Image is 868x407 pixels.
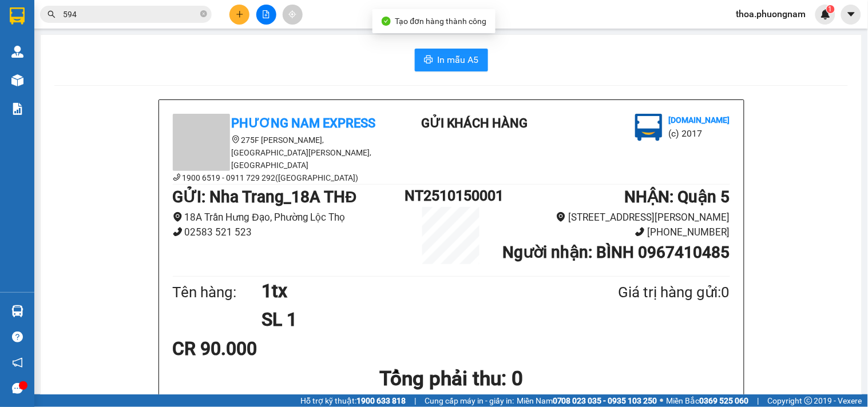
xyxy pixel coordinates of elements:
img: solution-icon [11,103,23,115]
h1: SL 1 [261,305,562,334]
span: environment [173,212,183,222]
span: In mẫu A5 [438,53,479,67]
b: Người nhận : BÌNH 0967410485 [502,243,730,262]
span: notification [12,357,23,368]
span: search [47,10,56,18]
span: Miền Nam [517,394,657,407]
span: caret-down [846,9,857,19]
strong: 0369 525 060 [700,396,749,405]
strong: 0708 023 035 - 0935 103 250 [553,396,657,405]
span: copyright [804,397,812,405]
span: Tạo đơn hàng thành công [395,17,487,26]
span: file-add [262,10,270,18]
li: [PHONE_NUMBER] [498,225,730,240]
li: 18A Trần Hưng Đạo, Phường Lộc Thọ [173,210,405,225]
img: logo-vxr [10,7,25,25]
button: printerIn mẫu A5 [415,49,488,71]
span: close-circle [200,9,207,20]
h1: 1tx [261,277,562,305]
li: (c) 2017 [668,126,730,141]
button: caret-down [841,5,861,25]
img: warehouse-icon [11,74,23,86]
h1: NT2510150001 [405,185,497,207]
span: phone [635,227,645,237]
b: GỬI : Nha Trang_18A THĐ [173,187,357,206]
button: plus [229,5,249,25]
img: warehouse-icon [11,46,23,58]
div: Tên hàng: [173,281,262,304]
b: Gửi khách hàng [421,116,528,130]
img: icon-new-feature [821,9,831,19]
h1: Tổng phải thu: 0 [173,363,730,394]
li: 02583 521 523 [173,225,405,240]
img: logo.jpg [635,114,663,141]
span: | [414,394,416,407]
span: | [758,394,759,407]
span: check-circle [382,17,391,26]
span: Hỗ trợ kỹ thuật: [300,394,406,407]
input: Tìm tên, số ĐT hoặc mã đơn [63,8,198,21]
b: Phương Nam Express [232,116,376,130]
strong: 1900 633 818 [356,396,406,405]
span: aim [288,10,296,18]
span: plus [236,10,244,18]
span: environment [232,135,240,143]
b: [DOMAIN_NAME] [668,115,730,125]
span: printer [424,55,433,66]
span: phone [173,173,181,181]
span: environment [556,212,566,222]
div: CR 90.000 [173,334,356,363]
span: Miền Bắc [667,394,749,407]
button: file-add [256,5,276,25]
img: warehouse-icon [11,305,23,317]
span: Cung cấp máy in - giấy in: [425,394,514,407]
li: [STREET_ADDRESS][PERSON_NAME] [498,210,730,225]
span: close-circle [200,10,207,17]
span: phone [173,227,183,237]
span: question-circle [12,332,23,342]
sup: 1 [827,5,835,13]
span: ⚪️ [660,398,664,403]
li: 275F [PERSON_NAME], [GEOGRAPHIC_DATA][PERSON_NAME], [GEOGRAPHIC_DATA] [173,134,379,171]
li: 1900 6519 - 0911 729 292([GEOGRAPHIC_DATA]) [173,171,379,184]
span: message [12,383,23,394]
button: aim [283,5,303,25]
span: thoa.phuongnam [727,7,815,21]
span: 1 [829,5,833,13]
div: Giá trị hàng gửi: 0 [562,281,730,304]
b: NHẬN : Quận 5 [624,187,730,206]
